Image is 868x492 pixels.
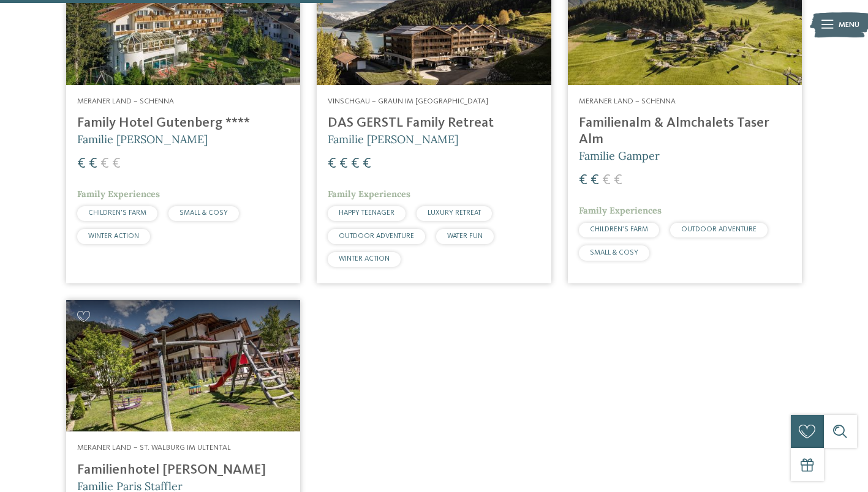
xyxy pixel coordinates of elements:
[77,115,289,132] h4: Family Hotel Gutenberg ****
[88,233,139,240] span: WINTER ACTION
[339,157,348,171] span: €
[77,444,231,452] span: Meraner Land – St. Walburg im Ultental
[447,233,483,240] span: WATER FUN
[590,226,648,233] span: CHILDREN’S FARM
[339,209,394,217] span: HAPPY TEENAGER
[100,157,109,171] span: €
[428,209,481,217] span: LUXURY RETREAT
[328,157,336,171] span: €
[590,249,638,256] span: SMALL & COSY
[363,157,371,171] span: €
[351,157,360,171] span: €
[579,115,791,148] h4: Familienalm & Almchalets Taser Alm
[328,188,410,199] span: Family Experiences
[591,173,599,188] span: €
[77,157,86,171] span: €
[339,255,390,263] span: WINTER ACTION
[77,462,289,479] h4: Familienhotel [PERSON_NAME]
[179,209,228,217] span: SMALL & COSY
[328,97,488,105] span: Vinschgau – Graun im [GEOGRAPHIC_DATA]
[339,233,414,240] span: OUTDOOR ADVENTURE
[89,157,97,171] span: €
[579,149,660,163] span: Familie Gamper
[614,173,622,188] span: €
[579,205,662,216] span: Family Experiences
[328,132,458,146] span: Familie [PERSON_NAME]
[112,157,121,171] span: €
[328,115,540,132] h4: DAS GERSTL Family Retreat
[579,97,676,105] span: Meraner Land – Schenna
[88,209,146,217] span: CHILDREN’S FARM
[66,300,300,431] img: Familienhotels gesucht? Hier findet ihr die besten!
[77,97,174,105] span: Meraner Land – Schenna
[681,226,757,233] span: OUTDOOR ADVENTURE
[579,173,587,188] span: €
[77,132,208,146] span: Familie [PERSON_NAME]
[77,188,160,199] span: Family Experiences
[602,173,611,188] span: €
